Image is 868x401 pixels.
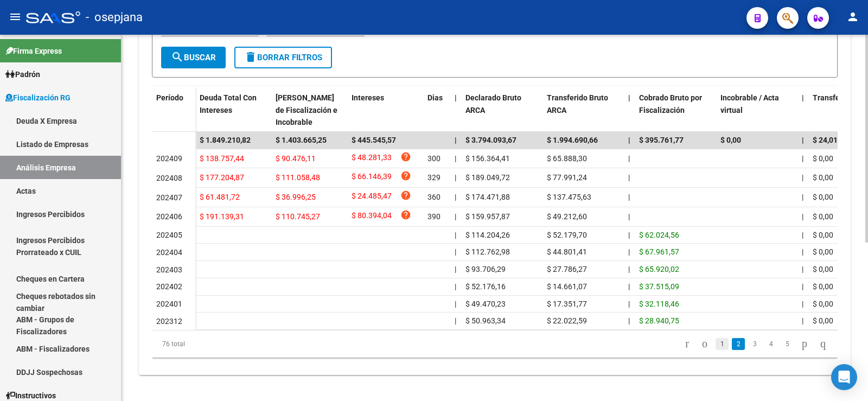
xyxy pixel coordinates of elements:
[781,338,794,350] a: 5
[547,173,587,182] span: $ 77.991,24
[547,93,608,114] span: Transferido Bruto ARCA
[465,154,510,163] span: $ 156.364,41
[628,231,630,239] span: |
[628,154,630,163] span: |
[697,338,712,350] a: go to previous page
[152,86,195,132] datatable-header-cell: Período
[547,300,587,308] span: $ 17.351,77
[730,335,746,353] li: page 2
[628,247,630,256] span: |
[628,316,630,325] span: |
[639,93,702,114] span: Cobrado Bruto por Fiscalización
[86,5,143,29] span: - osepjana
[813,193,833,201] span: $ 0,00
[802,212,803,221] span: |
[547,136,598,144] span: $ 1.994.690,66
[628,93,630,102] span: |
[455,93,457,102] span: |
[547,231,587,239] span: $ 52.179,70
[465,282,506,291] span: $ 52.176,16
[639,282,679,291] span: $ 37.515,09
[465,300,506,308] span: $ 49.470,23
[813,316,833,325] span: $ 0,00
[802,247,803,256] span: |
[797,338,812,350] a: go to next page
[427,212,441,221] span: 390
[161,47,226,68] button: Buscar
[547,316,587,325] span: $ 22.022,59
[797,86,808,134] datatable-header-cell: |
[156,154,182,163] span: 202409
[720,93,779,114] span: Incobrable / Acta virtual
[234,47,332,68] button: Borrar Filtros
[465,136,516,144] span: $ 3.794.093,67
[802,265,803,273] span: |
[156,193,182,202] span: 202407
[400,151,411,162] i: help
[156,282,182,291] span: 202402
[276,93,337,127] span: [PERSON_NAME] de Fiscalización e Incobrable
[427,93,443,102] span: Dias
[352,151,392,166] span: $ 48.281,33
[635,86,716,134] datatable-header-cell: Cobrado Bruto por Fiscalización
[716,86,797,134] datatable-header-cell: Incobrable / Acta virtual
[813,212,833,221] span: $ 0,00
[5,45,62,57] span: Firma Express
[813,300,833,308] span: $ 0,00
[813,173,833,182] span: $ 0,00
[156,93,183,102] span: Período
[813,136,838,144] span: $ 24,01
[5,92,71,104] span: Fiscalización RG
[547,212,587,221] span: $ 49.212,60
[547,265,587,273] span: $ 27.786,27
[680,338,694,350] a: go to first page
[200,93,257,114] span: Deuda Total Con Intereses
[465,193,510,201] span: $ 174.471,88
[802,231,803,239] span: |
[748,338,761,350] a: 3
[347,86,423,134] datatable-header-cell: Intereses
[465,265,506,273] span: $ 93.706,29
[244,50,257,63] mat-icon: delete
[465,212,510,221] span: $ 159.957,87
[156,248,182,257] span: 202404
[628,212,630,221] span: |
[156,174,182,182] span: 202408
[244,53,322,62] span: Borrar Filtros
[400,190,411,201] i: help
[813,154,833,163] span: $ 0,00
[455,231,456,239] span: |
[815,338,831,350] a: go to last page
[764,338,777,350] a: 4
[461,86,542,134] datatable-header-cell: Declarado Bruto ARCA
[465,173,510,182] span: $ 189.049,72
[746,335,763,353] li: page 3
[276,212,320,221] span: $ 110.745,27
[5,68,40,80] span: Padrón
[450,86,461,134] datatable-header-cell: |
[200,173,244,182] span: $ 177.204,87
[547,247,587,256] span: $ 44.801,41
[427,193,441,201] span: 360
[152,330,287,358] div: 76 total
[547,282,587,291] span: $ 14.661,07
[639,247,679,256] span: $ 67.961,57
[200,136,251,144] span: $ 1.849.210,82
[9,10,22,23] mat-icon: menu
[802,300,803,308] span: |
[628,265,630,273] span: |
[802,136,804,144] span: |
[427,154,441,163] span: 300
[714,335,730,353] li: page 1
[628,300,630,308] span: |
[763,335,779,353] li: page 4
[455,173,456,182] span: |
[639,300,679,308] span: $ 32.118,46
[639,265,679,273] span: $ 65.920,02
[200,154,244,163] span: $ 138.757,44
[455,193,456,201] span: |
[802,282,803,291] span: |
[813,265,833,273] span: $ 0,00
[802,93,804,102] span: |
[813,247,833,256] span: $ 0,00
